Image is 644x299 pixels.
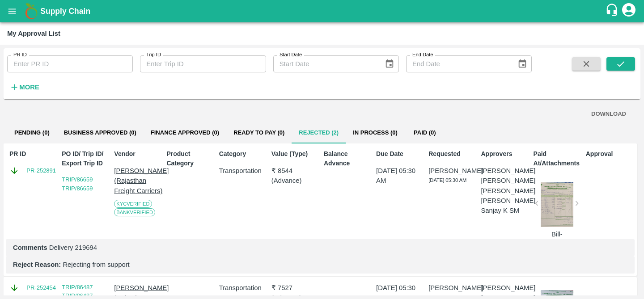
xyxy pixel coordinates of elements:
[428,166,477,176] p: [PERSON_NAME]
[271,166,320,176] p: ₹ 8544
[13,243,627,253] p: Delivery 219694
[481,166,530,176] p: [PERSON_NAME]
[534,149,582,168] p: Paid At/Attachments
[40,5,605,17] a: Supply Chain
[271,149,320,159] p: Value (Type)
[324,149,373,168] p: Balance Advance
[376,149,425,159] p: Due Date
[166,149,215,168] p: Product Category
[13,261,61,268] b: Reject Reason:
[481,196,530,206] p: [PERSON_NAME]
[381,55,398,72] button: Choose date
[26,166,56,175] a: PR-252891
[219,283,268,293] p: Transportation
[144,122,226,143] button: Finance Approved (0)
[514,55,531,72] button: Choose date
[292,122,346,143] button: Rejected (2)
[26,283,56,292] a: PR-252454
[541,229,574,239] p: Bill-
[140,55,266,72] input: Enter Trip ID
[271,176,320,185] p: ( Advance )
[219,166,268,176] p: Transportation
[273,55,377,72] input: Start Date
[9,149,58,159] p: PR ID
[7,55,133,72] input: Enter PR ID
[2,1,22,21] button: open drawer
[219,149,268,159] p: Category
[280,51,302,59] label: Start Date
[7,80,42,95] button: More
[481,206,530,215] p: Sanjay K SM
[146,51,161,59] label: Trip ID
[40,7,90,16] b: Supply Chain
[13,244,47,251] b: Comments
[57,122,144,143] button: Business Approved (0)
[428,177,466,183] span: [DATE] 05:30 AM
[605,3,621,19] div: customer-support
[114,166,163,196] p: [PERSON_NAME] (Rajasthan Freight Carriers)
[406,55,510,72] input: End Date
[481,149,530,159] p: Approvers
[346,122,405,143] button: In Process (0)
[428,149,477,159] p: Requested
[376,166,425,186] p: [DATE] 05:30 AM
[405,122,445,143] button: Paid (0)
[62,176,93,192] a: TRIP/86659 TRIP/86659
[481,186,530,196] p: [PERSON_NAME]
[114,149,163,159] p: Vendor
[62,149,110,168] p: PO ID/ Trip ID/ Export Trip ID
[588,106,630,122] button: DOWNLOAD
[22,2,40,20] img: logo
[13,51,27,59] label: PR ID
[7,122,57,143] button: Pending (0)
[481,283,530,293] p: [PERSON_NAME]
[481,176,530,185] p: [PERSON_NAME]
[114,208,155,216] span: Bank Verified
[7,28,60,39] div: My Approval List
[114,200,152,208] span: KYC Verified
[412,51,433,59] label: End Date
[271,283,320,293] p: ₹ 7527
[621,2,637,21] div: account of current user
[19,84,39,91] strong: More
[586,149,635,159] p: Approval
[226,122,292,143] button: Ready To Pay (0)
[13,260,627,270] p: Rejecting from support
[428,283,477,293] p: [PERSON_NAME]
